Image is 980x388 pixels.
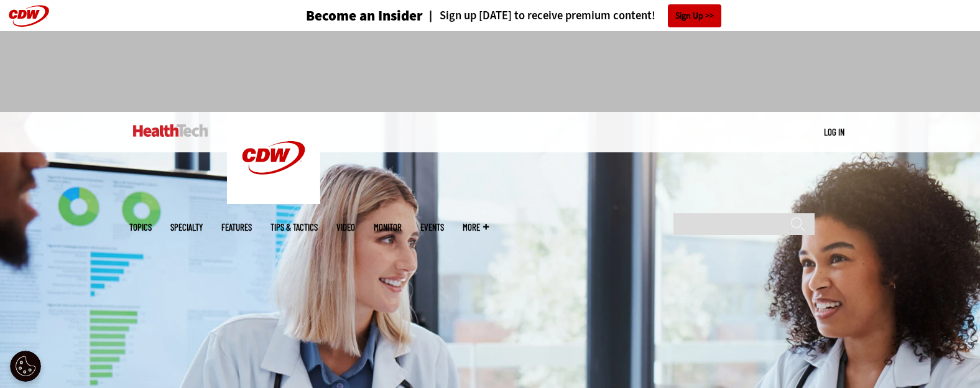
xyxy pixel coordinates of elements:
[374,223,402,232] a: MonITor
[270,223,318,232] a: Tips & Tactics
[10,351,41,382] div: Cookie Settings
[463,223,489,232] span: More
[129,223,152,232] span: Topics
[423,10,655,22] a: Sign up [DATE] to receive premium content!
[668,4,721,27] a: Sign Up
[221,223,252,232] a: Features
[133,124,208,137] img: Home
[170,223,203,232] span: Specialty
[10,351,41,382] button: Open Preferences
[336,223,355,232] a: Video
[259,9,423,23] a: Become an Insider
[306,9,423,23] h3: Become an Insider
[824,126,844,137] a: Log in
[824,126,844,139] div: User menu
[227,112,320,204] img: Home
[227,194,320,207] a: CDW
[420,223,444,232] a: Events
